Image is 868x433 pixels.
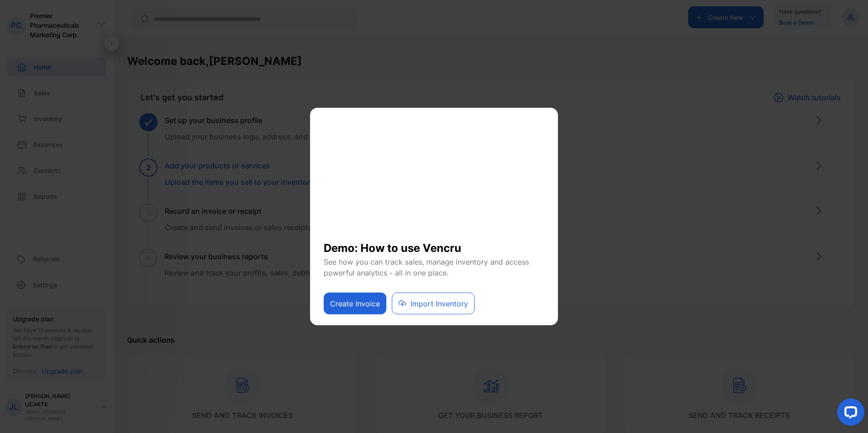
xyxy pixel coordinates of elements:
[830,395,868,433] iframe: LiveChat chat widget
[324,293,386,315] button: Create Invoice
[324,256,544,278] p: See how you can track sales, manage inventory and access powerful analytics - all in one place.
[392,293,475,315] button: Import Inventory
[324,119,544,233] iframe: YouTube video player
[324,233,544,256] h1: Demo: How to use Vencru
